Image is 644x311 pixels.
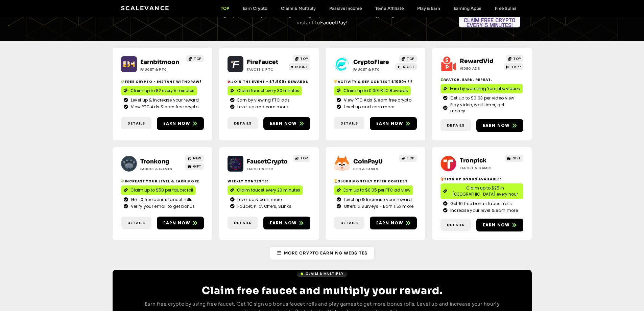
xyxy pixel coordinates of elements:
[121,179,204,184] h2: Increase your level & earn more
[440,177,444,181] img: 🎁
[129,104,198,110] span: View PTC Ads & earn free crypto
[447,222,464,228] span: Details
[127,220,145,226] span: Details
[185,155,204,162] a: NEW
[395,63,417,70] a: BOOST
[270,120,297,127] span: Earn now
[440,177,523,182] h2: Sign Up Bonus Available!
[140,67,183,72] h2: Faucet & PTC
[270,247,374,260] a: More Crypto Earning Websites
[449,207,518,214] span: Increase your level & earn more
[340,220,358,226] span: Details
[450,185,521,197] span: Claim up to $25 in [GEOGRAPHIC_DATA] every hour
[228,185,303,195] a: Claim faucet every 20 minutes
[121,5,170,12] a: Scalevance
[214,6,523,11] nav: Menu
[237,88,299,94] span: Claim faucet every 30 mnutes
[449,95,515,101] span: Get up to $0.03 per video view
[140,59,179,66] a: Earnbitmoon
[228,79,310,84] h2: Join the event - $7,500+ Rewards
[440,84,523,93] a: Earn by watching YouTube videos
[234,120,252,126] span: Details
[121,79,204,84] h2: Free crypto - Instant withdraw!
[130,187,193,193] span: Claim up to $50 per faucet roll
[407,156,414,161] span: TOP
[306,271,344,276] span: Claim & Multiply
[320,20,346,26] a: FaucetPay
[193,164,201,169] span: GIFT
[323,6,368,11] a: Passive Income
[334,86,411,95] a: Claim up to 0.001 BTC Rewards
[263,117,310,130] a: Earn now
[353,166,396,172] h2: ptc & Tasks
[368,6,410,11] a: Temu Affiliate
[129,197,193,203] span: Get 10 free bonus faucet rolls
[193,156,201,161] span: NEW
[460,66,502,71] h2: Video ads
[247,67,289,72] h2: Faucet & PTC
[228,86,302,95] a: Claim faucet every 30 mnutes
[270,220,297,226] span: Earn now
[129,97,199,103] span: Level up & Increase your reward
[340,120,358,126] span: Details
[234,220,252,226] span: Details
[511,64,521,69] span: +APP
[440,119,471,132] a: Details
[297,270,347,277] a: Claim & Multiply
[449,102,521,114] span: Play video, wait timer, get money
[505,155,523,162] a: GIFT
[370,117,417,130] a: Earn now
[342,197,412,203] span: Level up & Increase your reward
[407,56,414,61] span: TOP
[289,63,310,70] a: BOOST
[263,217,310,229] a: Earn now
[121,86,197,95] a: Claim up to $2 every 5 minutes
[447,123,464,128] span: Details
[130,88,194,94] span: Claim up to $2 every 5 minutes
[488,6,523,11] a: Free Spins
[185,163,204,170] a: GIFT
[440,77,523,82] h2: Watch. Earn. Repeat.
[512,156,521,161] span: GIFT
[504,63,523,70] a: +APP
[121,117,151,130] a: Details
[483,123,510,129] span: Earn now
[293,155,310,162] a: TOP
[447,6,488,11] a: Earning Apps
[121,80,124,83] img: 💸
[284,250,367,256] span: More Crypto Earning Websites
[460,58,494,65] a: RewardVid
[342,203,414,209] span: Offers & Surveys - Earn 1.5x more
[506,55,523,62] a: TOP
[353,67,396,72] h2: Faucet & PTC
[295,64,308,69] span: BOOST
[483,222,510,228] span: Earn now
[236,6,274,11] a: Earn Crypto
[293,55,310,62] a: TOP
[410,6,447,11] a: Play & Earn
[228,117,258,130] a: Details
[376,220,404,226] span: Earn now
[121,185,196,195] a: Claim up to $50 per faucet roll
[334,117,364,130] a: Details
[247,59,278,66] a: FireFaucet
[186,55,204,62] a: TOP
[228,80,231,83] img: 🎉
[140,166,183,172] h2: Faucet & Games
[236,197,282,203] span: Level up & earn more
[228,179,310,184] h2: Weekly contests!
[370,217,417,229] a: Earn now
[157,117,204,130] a: Earn now
[163,220,191,226] span: Earn now
[440,78,444,81] img: ♻️
[334,179,417,184] h2: $5000 Monthly Offer contest
[300,156,308,161] span: TOP
[440,219,471,231] a: Details
[450,86,520,92] span: Earn by watching YouTube videos
[399,155,417,162] a: TOP
[228,217,258,229] a: Details
[334,217,364,229] a: Details
[194,56,201,61] span: TOP
[140,158,169,165] a: Tronkong
[342,97,411,103] span: View PTC Ads & earn free crypto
